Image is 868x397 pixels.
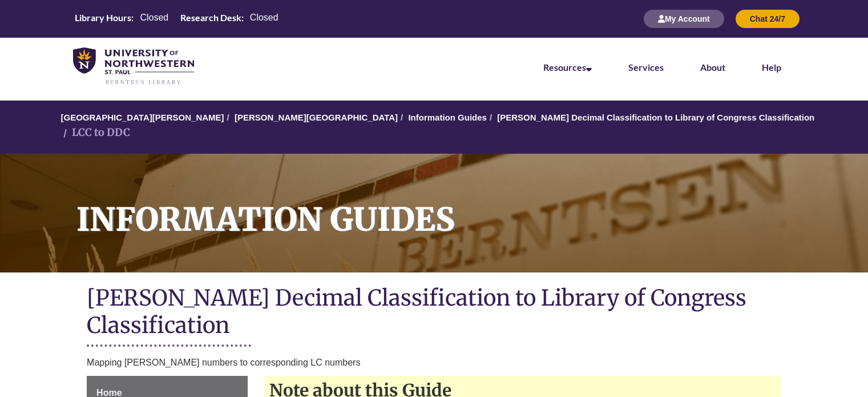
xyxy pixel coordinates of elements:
a: [PERSON_NAME] Decimal Classification to Library of Congress Classification [497,113,814,122]
img: UNWSP Library Logo [73,47,194,86]
a: Hours Today [70,11,282,27]
span: Mapping [PERSON_NAME] numbers to corresponding LC numbers [87,358,360,367]
a: [GEOGRAPHIC_DATA][PERSON_NAME] [60,113,224,122]
h1: [PERSON_NAME] Decimal Classification to Library of Congress Classification [87,284,781,342]
button: My Account [644,10,724,28]
button: Chat 24/7 [736,10,800,28]
a: My Account [644,14,724,23]
li: LCC to DDC [60,125,130,141]
th: Research Desk: [176,11,245,24]
a: Information Guides [408,113,487,122]
a: Services [628,62,664,73]
h1: Information Guides [64,154,868,258]
a: [PERSON_NAME][GEOGRAPHIC_DATA] [235,113,398,122]
span: Closed [250,13,278,22]
a: Help [762,62,781,73]
a: About [700,62,725,73]
span: Closed [140,13,168,22]
a: Chat 24/7 [736,14,800,23]
th: Library Hours: [70,11,135,24]
table: Hours Today [70,11,282,26]
a: Resources [543,62,592,73]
